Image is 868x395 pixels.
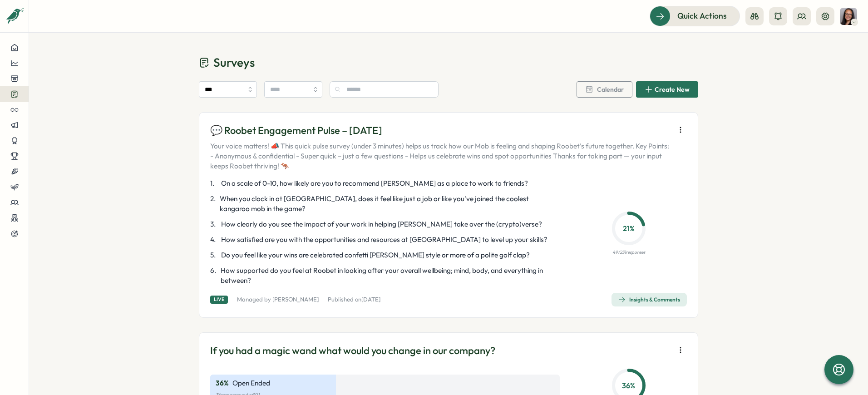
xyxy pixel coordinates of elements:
[615,380,643,391] p: 36 %
[221,178,528,188] span: On a scale of 0-10, how likely are you to recommend [PERSON_NAME] as a place to work to friends?
[216,378,229,388] p: 36 %
[328,296,380,304] p: Published on
[210,235,219,245] span: 4 .
[650,6,740,26] button: Quick Actions
[210,250,219,260] span: 5 .
[840,8,857,25] img: Natasha Whittaker
[210,296,228,303] div: Live
[272,296,319,303] a: [PERSON_NAME]
[210,194,218,214] span: 2 .
[221,219,542,229] span: How clearly do you see the impact of your work in helping [PERSON_NAME] take over the (crypto)verse?
[221,235,547,245] span: How satisfied are you with the opportunities and resources at [GEOGRAPHIC_DATA] to level up your ...
[618,296,680,303] div: Insights & Comments
[636,81,698,98] button: Create New
[677,10,727,22] span: Quick Actions
[221,250,530,260] span: Do you feel like your wins are celebrated confetti [PERSON_NAME] style or more of a polite golf c...
[210,178,219,188] span: 1 .
[210,266,219,286] span: 6 .
[210,141,671,171] p: Your voice matters! 📣 This quick pulse survey (under 3 minutes) helps us track how our Mob is fee...
[213,54,255,70] span: Surveys
[577,81,632,98] button: Calendar
[210,219,219,229] span: 3 .
[615,223,643,234] p: 21 %
[232,378,270,388] p: Open Ended
[612,293,687,306] button: Insights & Comments
[210,123,671,138] p: 💬 Roobet Engagement Pulse – [DATE]
[597,86,624,93] span: Calendar
[210,344,495,358] p: If you had a magic wand what would you change in our company?
[655,86,690,93] span: Create New
[237,296,319,304] p: Managed by
[361,296,380,303] span: [DATE]
[221,266,559,286] span: How supported do you feel at Roobet in looking after your overall wellbeing; mind, body, and ever...
[612,249,645,256] p: 49 / 231 responses
[220,194,559,214] span: When you clock in at [GEOGRAPHIC_DATA], does it feel like just a job or like you've joined the co...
